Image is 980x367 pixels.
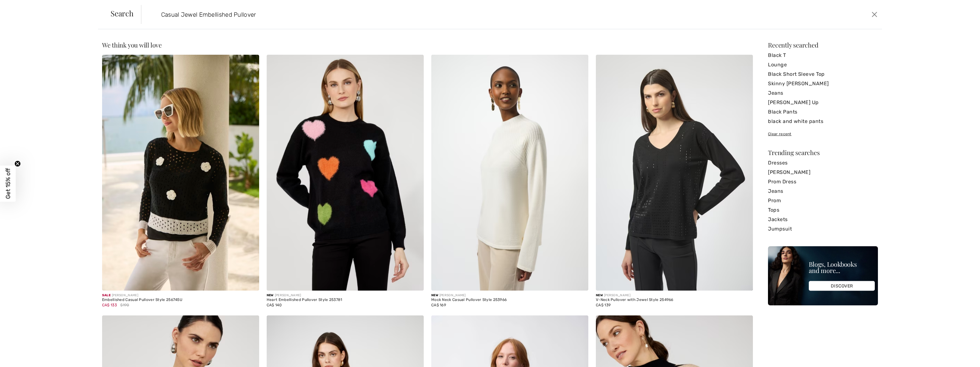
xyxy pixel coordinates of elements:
[102,293,111,297] span: Sale
[768,107,878,117] a: Black Pants
[431,293,438,297] span: New
[14,4,27,10] span: Chat
[102,55,259,291] img: Embellished Casual Pullover Style 256745U. Black/White
[102,298,259,302] div: Embellished Casual Pullover Style 256745U
[768,98,878,107] a: [PERSON_NAME] Up
[120,302,129,308] span: $190
[596,293,603,297] span: New
[768,168,878,177] a: [PERSON_NAME]
[102,41,162,49] span: We think you will love
[768,246,878,305] img: Blogs, Lookbooks and more...
[596,293,753,298] div: [PERSON_NAME]
[768,117,878,126] a: black and white pants
[768,186,878,196] a: Jeans
[768,79,878,88] a: Skinny [PERSON_NAME]
[431,55,588,291] img: Mock Neck Casual Pullover Style 253966. Winter White
[768,158,878,168] a: Dresses
[431,298,588,302] div: Mock Neck Casual Pullover Style 253966
[768,149,878,156] div: Trending searches
[4,168,12,199] span: Get 15% off
[431,303,446,307] span: CA$ 169
[809,261,875,274] div: Blogs, Lookbooks and more...
[267,303,282,307] span: CA$ 140
[809,281,875,291] div: DISCOVER
[14,160,21,167] button: Close teaser
[596,55,753,291] img: V-Neck Pullover with Jewel Style 254966. Black
[596,303,611,307] span: CA$ 139
[102,293,259,298] div: [PERSON_NAME]
[596,298,753,302] div: V-Neck Pullover with Jewel Style 254966
[267,55,424,291] img: Heart Embellished Pullover Style 253781. Black
[768,131,878,137] div: Clear recent
[768,51,878,60] a: Black T
[267,293,274,297] span: New
[431,293,588,298] div: [PERSON_NAME]
[768,224,878,234] a: Jumpsuit
[768,42,878,48] div: Recently searched
[267,298,424,302] div: Heart Embellished Pullover Style 253781
[768,88,878,98] a: Jeans
[102,303,117,307] span: CA$ 133
[768,70,878,79] a: Black Short Sleeve Top
[156,5,691,24] input: TYPE TO SEARCH
[768,60,878,70] a: Lounge
[768,215,878,224] a: Jackets
[870,9,879,19] button: Close
[768,177,878,186] a: Prom Dress
[768,196,878,205] a: Prom
[267,293,424,298] div: [PERSON_NAME]
[111,9,133,17] span: Search
[768,205,878,215] a: Tops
